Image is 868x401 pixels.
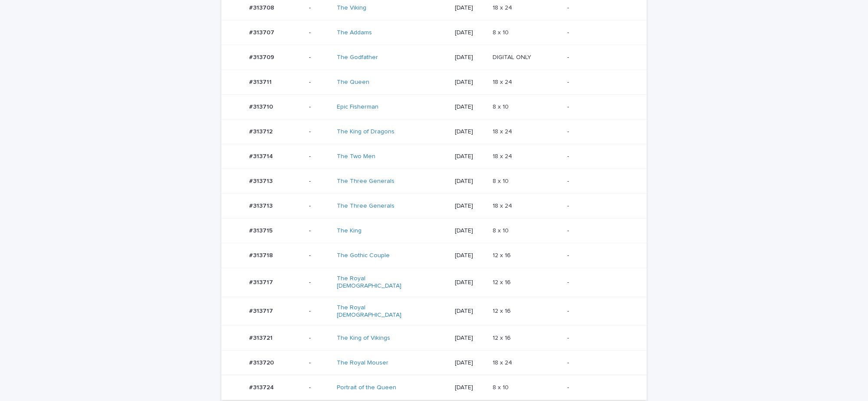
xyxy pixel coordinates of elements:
[493,250,513,259] p: 12 x 16
[493,3,514,12] p: 18 x 24
[221,45,647,70] tr: #313709#313709 -The Godfather [DATE]DIGITAL ONLYDIGITAL ONLY -
[493,27,510,36] p: 8 x 10
[337,29,372,36] a: The Addams
[337,54,378,61] a: The Godfather
[567,359,633,367] p: -
[249,102,275,111] p: #313710
[567,29,633,36] p: -
[455,128,485,136] p: [DATE]
[309,359,330,367] p: -
[249,151,275,160] p: #313714
[337,79,369,86] a: The Queen
[493,277,513,286] p: 12 x 16
[455,54,485,61] p: [DATE]
[221,169,647,194] tr: #313713#313713 -The Three Generals [DATE]8 x 108 x 10 -
[221,20,647,45] tr: #313707#313707 -The Addams [DATE]8 x 108 x 10 -
[567,103,633,111] p: -
[309,202,330,210] p: -
[493,151,514,160] p: 18 x 24
[249,176,274,185] p: #313713
[567,4,633,12] p: -
[567,202,633,210] p: -
[221,144,647,169] tr: #313714#313714 -The Two Men [DATE]18 x 2418 x 24 -
[249,52,276,61] p: #313709
[337,153,375,160] a: The Two Men
[455,29,485,36] p: [DATE]
[493,333,513,342] p: 12 x 16
[309,308,330,315] p: -
[249,77,273,86] p: #313711
[567,252,633,259] p: -
[567,279,633,286] p: -
[249,250,275,259] p: #313718
[309,335,330,342] p: -
[455,153,485,160] p: [DATE]
[249,306,275,315] p: #313717
[493,102,510,111] p: 8 x 10
[337,384,396,391] a: Portrait of the Queen
[493,306,513,315] p: 12 x 16
[337,202,395,210] a: The Three Generals
[221,219,647,243] tr: #313715#313715 -The King [DATE]8 x 108 x 10 -
[567,128,633,136] p: -
[221,119,647,144] tr: #313712#313712 -The King of Dragons [DATE]18 x 2418 x 24 -
[309,252,330,259] p: -
[309,227,330,235] p: -
[309,54,330,61] p: -
[337,304,409,319] a: The Royal [DEMOGRAPHIC_DATA]
[455,359,485,367] p: [DATE]
[249,201,274,210] p: #313713
[455,252,485,259] p: [DATE]
[309,178,330,185] p: -
[221,194,647,219] tr: #313713#313713 -The Three Generals [DATE]18 x 2418 x 24 -
[309,279,330,286] p: -
[455,178,485,185] p: [DATE]
[309,103,330,111] p: -
[337,227,362,235] a: The King
[567,178,633,185] p: -
[337,275,409,290] a: The Royal [DEMOGRAPHIC_DATA]
[337,335,390,342] a: The King of Vikings
[567,54,633,61] p: -
[221,351,647,375] tr: #313720#313720 -The Royal Mouser [DATE]18 x 2418 x 24 -
[567,227,633,235] p: -
[309,128,330,136] p: -
[337,359,388,367] a: The Royal Mouser
[337,128,395,136] a: The King of Dragons
[455,227,485,235] p: [DATE]
[249,382,276,391] p: #313724
[249,27,276,36] p: #313707
[493,176,510,185] p: 8 x 10
[309,153,330,160] p: -
[455,79,485,86] p: [DATE]
[337,103,378,111] a: Epic Fisherman
[337,252,390,259] a: The Gothic Couple
[249,126,274,136] p: #313712
[249,3,276,12] p: #313708
[221,268,647,297] tr: #313717#313717 -The Royal [DEMOGRAPHIC_DATA] [DATE]12 x 1612 x 16 -
[221,95,647,119] tr: #313710#313710 -Epic Fisherman [DATE]8 x 108 x 10 -
[309,29,330,36] p: -
[567,335,633,342] p: -
[221,375,647,400] tr: #313724#313724 -Portrait of the Queen [DATE]8 x 108 x 10 -
[493,225,510,235] p: 8 x 10
[249,225,274,235] p: #313715
[567,308,633,315] p: -
[567,79,633,86] p: -
[493,382,510,391] p: 8 x 10
[221,297,647,326] tr: #313717#313717 -The Royal [DEMOGRAPHIC_DATA] [DATE]12 x 1612 x 16 -
[309,79,330,86] p: -
[309,384,330,391] p: -
[337,178,395,185] a: The Three Generals
[455,202,485,210] p: [DATE]
[455,103,485,111] p: [DATE]
[493,201,514,210] p: 18 x 24
[455,335,485,342] p: [DATE]
[455,4,485,12] p: [DATE]
[249,358,276,367] p: #313720
[455,308,485,315] p: [DATE]
[221,243,647,268] tr: #313718#313718 -The Gothic Couple [DATE]12 x 1612 x 16 -
[493,358,514,367] p: 18 x 24
[249,333,274,342] p: #313721
[337,4,366,12] a: The Viking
